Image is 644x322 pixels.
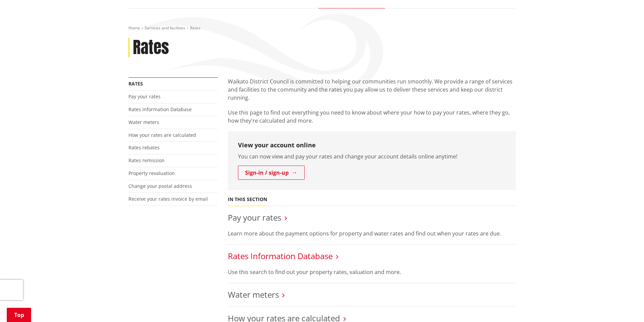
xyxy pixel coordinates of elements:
[128,119,159,125] a: Water meters
[613,294,637,318] iframe: Messenger Launcher
[128,80,143,87] a: Rates
[128,183,192,189] a: Change your postal address
[228,229,516,238] p: Learn more about the payment options for property and water rates and find out when your rates ar...
[128,25,516,31] nav: breadcrumb
[228,197,267,202] h5: In this section
[128,196,208,202] a: Receive your rates invoice by email
[145,25,185,31] a: Services and facilities
[228,268,516,276] p: Use this search to find out your property rates, valuation and more.
[190,25,200,31] span: Rates
[238,166,305,180] a: Sign-in / sign-up
[128,144,160,151] a: Rates rebates
[228,289,279,300] a: Water meters
[228,77,516,102] p: Waikato District Council is committed to helping our communities run smoothly. We provide a range...
[128,93,161,100] a: Pay your rates
[133,38,169,57] h1: Rates
[228,250,333,262] a: Rates Information Database
[128,132,196,138] a: How your rates are calculated
[128,157,165,164] a: Rates remission
[238,152,506,160] p: You can now view and pay your rates and change your account details online anytime!
[7,308,31,322] a: Top
[128,25,140,31] a: Home
[238,142,506,149] h3: View your account online
[128,170,175,176] a: Property revaluation
[228,212,281,223] a: Pay your rates
[228,108,516,125] p: Use this page to find out everything you need to know about where your how to pay your rates, whe...
[128,106,192,113] a: Rates Information Database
